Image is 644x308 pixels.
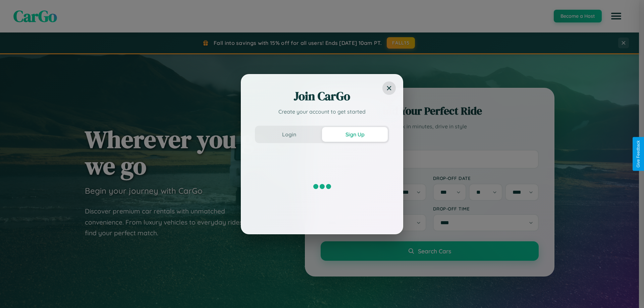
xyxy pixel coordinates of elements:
button: Login [256,127,322,142]
div: Give Feedback [636,140,641,168]
button: Sign Up [322,127,388,142]
p: Create your account to get started [255,108,389,116]
h2: Join CarGo [255,88,389,104]
iframe: Intercom live chat [7,285,23,301]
